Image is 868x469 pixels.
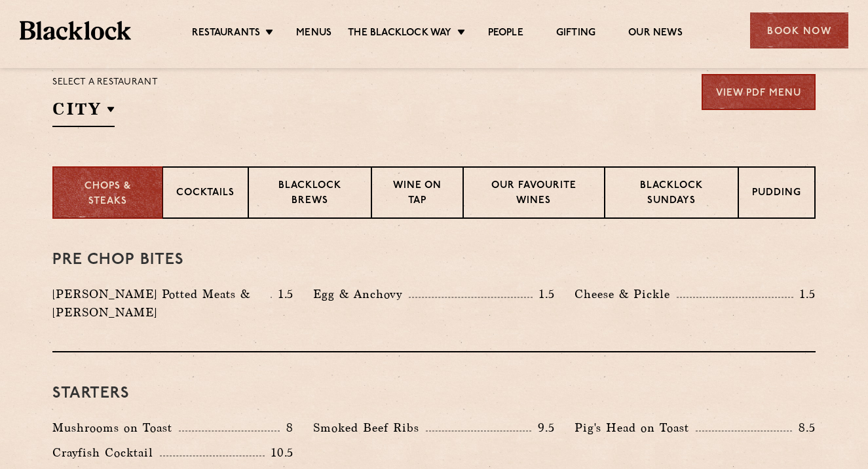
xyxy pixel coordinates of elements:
a: The Blacklock Way [348,27,451,41]
img: BL_Textured_Logo-footer-cropped.svg [20,21,131,40]
p: 1.5 [533,286,555,303]
p: 10.5 [265,444,293,461]
a: Menus [296,27,331,41]
a: People [488,27,523,41]
p: 8 [280,419,293,436]
p: [PERSON_NAME] Potted Meats & [PERSON_NAME] [52,285,271,322]
p: 9.5 [531,419,555,436]
p: Pig's Head on Toast [575,419,696,437]
p: Smoked Beef Ribs [313,419,426,437]
p: Cheese & Pickle [575,285,677,303]
h3: Pre Chop Bites [52,252,816,269]
p: 1.5 [793,286,816,303]
a: Our News [628,27,683,41]
a: View PDF Menu [702,74,816,110]
a: Gifting [556,27,595,41]
p: Blacklock Sundays [618,179,725,210]
p: 8.5 [792,419,816,436]
p: Egg & Anchovy [313,285,409,303]
p: Mushrooms on Toast [52,419,179,437]
p: Our favourite wines [477,179,590,210]
p: Cocktails [176,186,235,202]
a: Restaurants [192,27,260,41]
p: Chops & Steaks [67,179,149,209]
p: Wine on Tap [385,179,449,210]
div: Book Now [750,12,848,48]
p: Pudding [752,186,801,202]
p: Select a restaurant [52,74,158,91]
p: Crayfish Cocktail [52,443,160,462]
h2: City [52,98,115,127]
p: 1.5 [272,286,294,303]
p: Blacklock Brews [262,179,358,210]
h3: Starters [52,385,816,402]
